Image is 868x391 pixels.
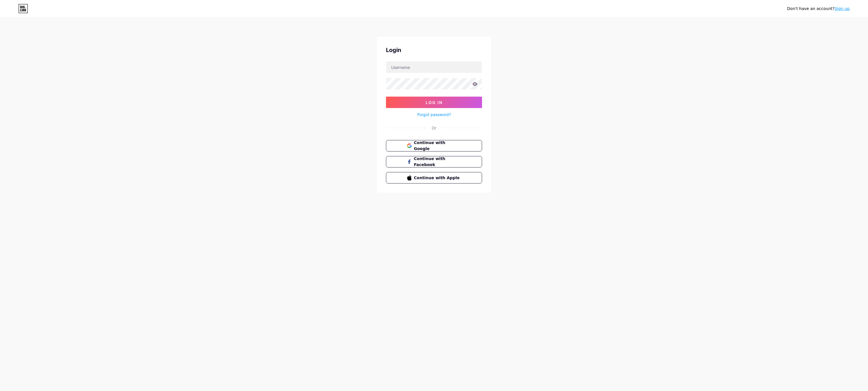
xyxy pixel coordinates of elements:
div: Don't have an account? [787,6,850,12]
input: Username [386,61,482,73]
span: Continue with Google [414,140,461,152]
button: Continue with Apple [386,172,482,183]
div: Login [386,46,482,54]
span: Log In [426,100,443,105]
a: Forgot password? [417,111,451,117]
button: Continue with Google [386,140,482,151]
a: Sign up [835,6,850,11]
span: Continue with Apple [414,175,461,181]
button: Log In [386,97,482,108]
div: Or [432,125,436,131]
span: Continue with Facebook [414,156,461,168]
button: Continue with Facebook [386,156,482,167]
